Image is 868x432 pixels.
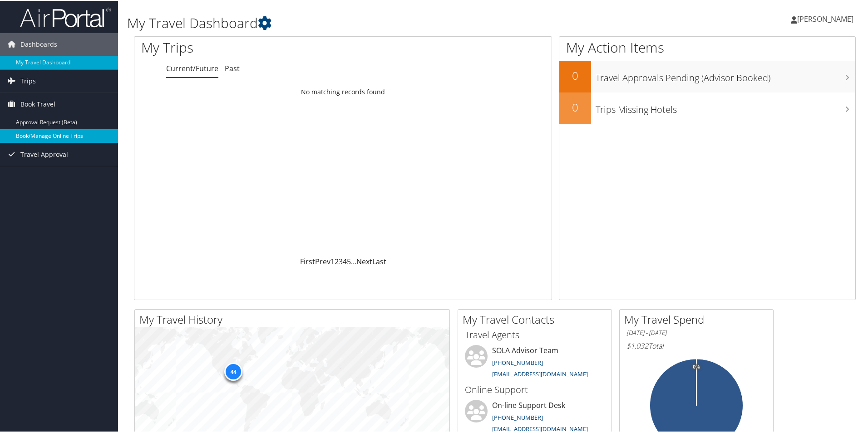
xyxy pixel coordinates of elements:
h3: Travel Agents [465,328,605,340]
span: … [351,256,356,266]
a: [PHONE_NUMBER] [492,413,543,421]
a: [EMAIL_ADDRESS][DOMAIN_NAME] [492,424,588,432]
h2: My Travel History [139,311,449,326]
h2: My Travel Contacts [463,311,612,326]
a: [PHONE_NUMBER] [492,358,543,366]
a: [PERSON_NAME] [791,5,863,32]
span: Book Travel [20,92,55,115]
h1: My Travel Dashboard [127,13,617,32]
span: Trips [20,69,36,92]
a: 5 [347,256,351,266]
li: SOLA Advisor Team [460,344,609,381]
h2: 0 [559,99,591,114]
h1: My Trips [141,37,371,56]
a: Next [356,256,372,266]
span: Travel Approval [20,142,68,165]
a: 0Trips Missing Hotels [559,92,855,123]
a: 1 [330,256,335,266]
div: 44 [224,362,242,380]
span: Dashboards [20,32,57,55]
h2: My Travel Spend [624,311,773,326]
a: Last [372,256,386,266]
td: No matching records found [134,83,552,99]
h6: [DATE] - [DATE] [626,328,766,336]
h3: Trips Missing Hotels [596,98,855,115]
img: airportal-logo.png [20,6,111,27]
a: Prev [315,256,330,266]
h2: 0 [559,67,591,83]
span: $1,032 [626,340,648,350]
a: 2 [335,256,339,266]
a: First [300,256,315,266]
a: Current/Future [166,63,218,73]
a: Past [225,63,240,73]
tspan: 0% [693,364,700,369]
a: 4 [343,256,347,266]
h1: My Action Items [559,37,855,56]
h3: Online Support [465,383,605,395]
h6: Total [626,340,766,350]
a: 3 [339,256,343,266]
h3: Travel Approvals Pending (Advisor Booked) [596,66,855,83]
a: 0Travel Approvals Pending (Advisor Booked) [559,60,855,92]
a: [EMAIL_ADDRESS][DOMAIN_NAME] [492,369,588,377]
span: [PERSON_NAME] [797,13,853,23]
